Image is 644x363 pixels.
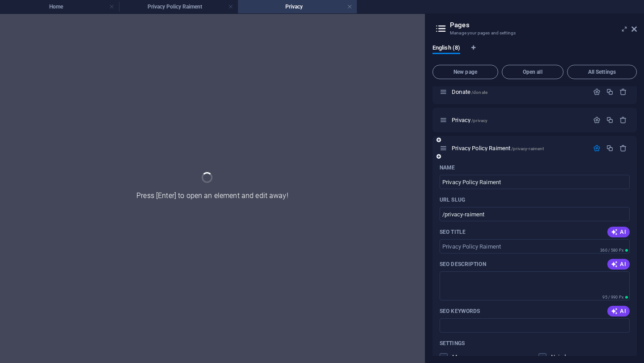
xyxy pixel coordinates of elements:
div: Donate/donate [449,89,589,95]
span: English (8) [432,42,460,55]
button: AI [607,259,630,270]
span: Click to open page [452,117,487,123]
div: Language Tabs [432,44,637,61]
div: Duplicate [606,116,614,124]
label: The text in search results and social media [440,261,486,268]
p: SEO Description [440,261,486,268]
div: Remove [619,144,627,152]
button: New page [432,65,498,79]
h4: Privacy Policy Raiment [119,2,238,12]
span: AI [611,228,626,236]
span: Privacy Policy Raiment [452,145,544,152]
span: Open all [506,69,559,75]
p: SEO Title [440,228,466,236]
div: Remove [619,88,627,96]
h4: Privacy [238,2,357,12]
button: All Settings [567,65,637,79]
div: Privacy/privacy [449,117,589,123]
span: New page [436,69,494,75]
p: Define if you want this page to be shown in auto-generated navigation. [452,353,481,361]
h3: Manage your pages and settings [450,29,619,37]
div: Duplicate [606,88,614,96]
button: Open all [502,65,563,79]
label: The page title in search results and browser tabs [440,228,466,236]
span: Calculated pixel length in search results [598,247,630,253]
p: Instruct search engines to exclude this page from search results. [551,353,580,361]
span: /privacy-raiment [511,146,544,151]
input: Last part of the URL for this page [440,207,630,221]
p: SEO Keywords [440,308,480,315]
p: URL SLUG [440,196,465,203]
input: The page title in search results and browser tabs [440,239,630,253]
span: Calculated pixel length in search results [601,294,630,300]
span: 95 / 990 Px [602,295,623,300]
div: Privacy Policy Raiment/privacy-raiment [449,145,589,151]
span: /privacy [471,118,487,123]
label: Last part of the URL for this page [440,196,465,203]
textarea: The text in search results and social media [440,271,630,300]
span: AI [611,308,626,315]
p: Name [440,164,455,171]
div: Remove [619,116,627,124]
span: 360 / 580 Px [600,248,623,253]
div: Settings [593,116,601,124]
span: All Settings [571,69,633,75]
button: AI [607,306,630,317]
div: Settings [593,88,601,96]
span: /donate [471,90,487,95]
button: AI [607,227,630,237]
span: Donate [452,89,487,95]
p: Settings [440,340,465,347]
h2: Pages [450,21,637,29]
div: Settings [593,144,601,152]
span: AI [611,261,626,268]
